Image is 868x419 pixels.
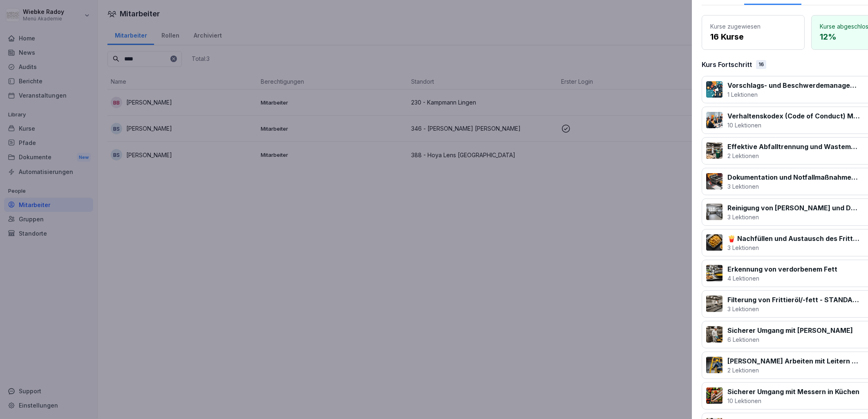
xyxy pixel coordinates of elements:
p: 2 Lektionen [727,366,860,374]
p: Verhaltenskodex (Code of Conduct) Menü 2000 [727,111,860,121]
p: [PERSON_NAME] Arbeiten mit Leitern und [PERSON_NAME] [727,356,860,366]
p: Dokumentation und Notfallmaßnahmen bei Fritteusen [727,172,860,182]
p: 10 Lektionen [727,121,860,129]
p: Reinigung von [PERSON_NAME] und Dunstabzugshauben [727,203,860,213]
p: Filterung von Frittieröl/-fett - STANDARD ohne Vito [727,295,860,305]
p: 1 Lektionen [727,90,860,99]
p: Kurse zugewiesen [710,22,796,31]
p: 16 Kurse [710,31,796,43]
p: Effektive Abfalltrennung und Wastemanagement im Catering [727,142,860,152]
p: 10 Lektionen [727,397,859,405]
p: 6 Lektionen [727,335,853,344]
p: 2 Lektionen [727,152,860,160]
div: 16 [756,60,766,69]
p: 🍟 Nachfüllen und Austausch des Frittieröl/-fettes [727,234,860,243]
p: Sicherer Umgang mit [PERSON_NAME] [727,325,853,335]
p: 3 Lektionen [727,305,860,313]
p: 3 Lektionen [727,213,860,221]
p: 3 Lektionen [727,243,860,252]
p: Erkennung von verdorbenem Fett [727,264,837,274]
p: Kurs Fortschritt [702,60,752,69]
p: Vorschlags- und Beschwerdemanagement bei Menü 2000 [727,80,860,90]
p: Sicherer Umgang mit Messern in Küchen [727,387,859,397]
p: 3 Lektionen [727,182,860,191]
p: 4 Lektionen [727,274,837,283]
